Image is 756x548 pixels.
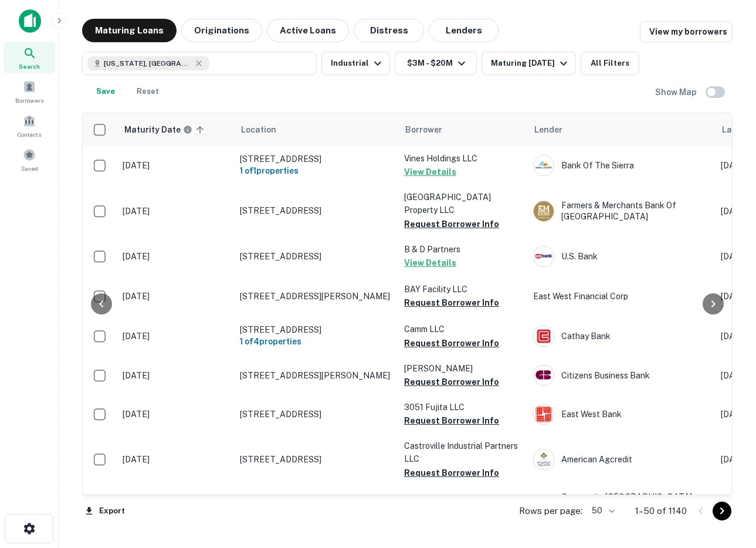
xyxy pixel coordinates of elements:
button: [US_STATE], [GEOGRAPHIC_DATA] [82,52,317,75]
img: picture [534,246,554,266]
h6: 1 of 1 properties [240,164,392,177]
img: picture [534,201,554,221]
button: Active Loans [267,19,349,42]
p: [STREET_ADDRESS] [240,324,392,335]
div: Citizens Business Bank [533,365,709,386]
div: Farmers & Merchants Bank Of [GEOGRAPHIC_DATA] [533,200,709,221]
button: View Details [404,256,456,270]
span: [US_STATE], [GEOGRAPHIC_DATA] [104,58,192,69]
p: 1–50 of 1140 [635,504,687,518]
div: Bank Of The Sierra [533,155,709,176]
button: Reset [129,80,167,103]
span: Borrowers [15,96,43,105]
a: Saved [4,144,55,175]
p: [STREET_ADDRESS] [240,251,392,262]
p: 3051 Fujita LLC [404,401,521,414]
button: All Filters [581,52,639,75]
img: capitalize-icon.png [19,9,41,33]
h6: 1 of 4 properties [240,335,392,348]
p: [DATE] [123,453,228,466]
p: [STREET_ADDRESS] [240,409,392,420]
button: Request Borrower Info [404,336,499,350]
p: [DATE] [123,290,228,303]
div: 50 [587,502,616,519]
p: B & D Partners [404,243,521,256]
p: [DATE] [123,369,228,382]
p: [DATE] [123,408,228,421]
span: Lender [534,123,562,137]
button: Distress [354,19,424,42]
button: Originations [181,19,262,42]
p: Vines Holdings LLC [404,152,521,165]
span: Maturity dates displayed may be estimated. Please contact the lender for the most accurate maturi... [124,123,208,136]
button: Industrial [321,52,390,75]
img: picture [534,404,554,424]
p: [STREET_ADDRESS][PERSON_NAME] [240,370,392,381]
button: Request Borrower Info [404,296,499,310]
th: Location [234,113,398,146]
p: [STREET_ADDRESS] [240,454,392,465]
th: Maturity dates displayed may be estimated. Please contact the lender for the most accurate maturi... [117,113,234,146]
span: Location [241,123,291,137]
div: Cathay Bank [533,326,709,347]
p: [DATE] [123,205,228,218]
h6: Maturity Date [124,123,181,136]
button: Request Borrower Info [404,375,499,389]
p: [PERSON_NAME] [404,362,521,375]
button: Maturing [DATE] [482,52,576,75]
p: Rows per page: [519,504,582,518]
iframe: Chat Widget [697,454,756,510]
p: Castroville Industrial Partners LLC [404,439,521,465]
p: [STREET_ADDRESS][PERSON_NAME] [240,291,392,302]
button: Lenders [429,19,499,42]
p: [STREET_ADDRESS] [240,154,392,164]
p: Zoom Investment Group LLC [404,494,521,507]
th: Lender [527,113,715,146]
button: Go to next page [713,502,731,520]
th: Borrower [398,113,527,146]
p: [DATE] [123,250,228,263]
p: [STREET_ADDRESS] [240,205,392,216]
div: Maturing [DATE] [491,56,571,70]
button: Export [82,502,128,520]
button: $3M - $20M [395,52,477,75]
button: Request Borrower Info [404,414,499,428]
a: View my borrowers [640,21,733,42]
div: U.s. Bank [533,246,709,267]
img: picture [534,449,554,469]
p: East West Financial Corp [533,290,709,303]
p: Camm LLC [404,323,521,336]
h6: Show Map [655,86,699,99]
a: Search [4,42,55,73]
span: Search [19,62,40,71]
img: picture [534,326,554,346]
button: Request Borrower Info [404,466,499,480]
button: Maturing Loans [82,19,177,42]
div: Maturity dates displayed may be estimated. Please contact the lender for the most accurate maturi... [124,123,192,136]
p: [DATE] [123,159,228,172]
img: picture [534,155,554,175]
p: [GEOGRAPHIC_DATA] Property LLC [404,191,521,217]
p: BAY Facility LLC [404,283,521,296]
span: Borrower [405,123,442,137]
div: American Agcredit [533,449,709,470]
a: Borrowers [4,76,55,107]
p: [DATE] [123,330,228,343]
div: Community [GEOGRAPHIC_DATA] Formerly Central Valley Community Bank [533,492,709,524]
img: picture [534,366,554,385]
button: Save your search to get updates of matches that match your search criteria. [87,80,124,103]
button: View Details [404,165,456,179]
div: East West Bank [533,404,709,425]
button: Request Borrower Info [404,217,499,231]
a: Contacts [4,110,55,141]
span: Contacts [18,130,41,139]
span: Saved [21,164,38,173]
